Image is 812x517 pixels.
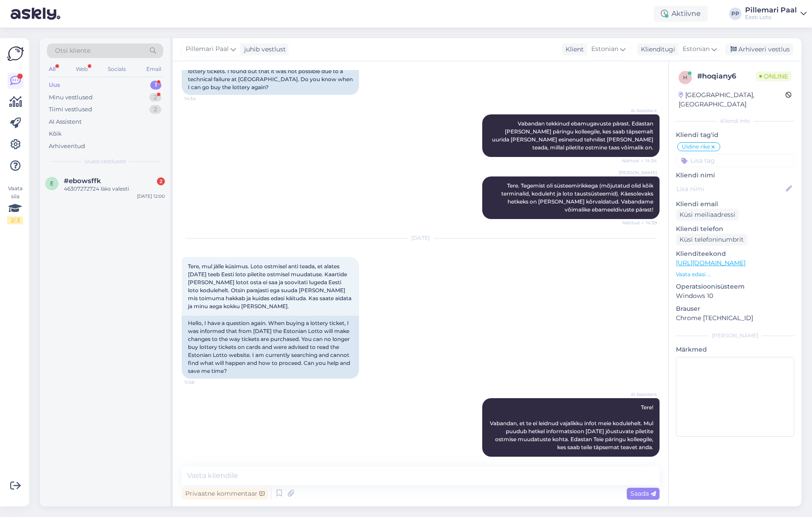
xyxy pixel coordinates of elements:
p: Windows 10 [676,291,794,301]
div: 2 / 3 [7,216,23,224]
p: Klienditeekond [676,249,794,258]
span: Tere, mul jälle küsimus. Loto ostmisel anti teada, et alates [DATE] teeb Eesti loto piletite ostm... [188,263,353,309]
div: Kõik [49,129,62,138]
p: Brauser [676,304,794,313]
div: Kliendi info [676,117,794,125]
input: Lisa tag [676,154,794,167]
div: Klienditugi [637,45,675,54]
span: Tere. Tegemist oli süsteemirikkega (mõjutatud olid kõik terminalid, koduleht ja loto taustsüsteem... [501,182,655,213]
img: Askly Logo [7,45,24,62]
p: Chrome [TECHNICAL_ID] [676,313,794,323]
div: Küsi telefoninumbrit [676,234,747,246]
div: I went to [GEOGRAPHIC_DATA] [DATE] to buy this week's lottery tickets. I found out that it was no... [182,56,359,95]
p: Kliendi telefon [676,224,794,234]
div: Arhiveeri vestlus [725,43,793,55]
span: Estonian [683,44,710,54]
a: [URL][DOMAIN_NAME] [676,259,746,267]
p: Vaata edasi ... [676,270,794,278]
span: Otsi kliente [55,46,90,55]
div: 2 [149,105,161,114]
div: AI Assistent [49,117,82,126]
a: Pillemari PaalEesti Loto [745,7,807,21]
span: Nähtud ✓ 14:39 [622,219,657,226]
p: Kliendi nimi [676,171,794,180]
p: Kliendi email [676,200,794,209]
span: Online [756,71,792,81]
span: Nähtud ✓ 14:34 [622,157,657,164]
p: Märkmed [676,345,794,354]
div: Klient [562,45,584,54]
div: 2 [157,177,165,185]
div: Hello, I have a question again. When buying a lottery ticket, I was informed that from [DATE] the... [182,316,359,379]
div: juhib vestlust [241,45,286,54]
span: Pillemari Paal [186,44,229,54]
div: 1 [150,81,161,90]
p: Operatsioonisüsteem [676,282,794,291]
div: Vaata siia [7,184,23,224]
div: PP [729,8,742,20]
div: [DATE] 12:00 [137,193,165,200]
span: 11:58 [624,457,657,464]
div: Pillemari Paal [745,7,797,14]
div: Aktiivne [654,6,708,22]
div: Eesti Loto [745,14,797,21]
div: Arhiveeritud [49,142,85,151]
div: Küsi meiliaadressi [676,209,739,221]
div: 2 [149,93,161,102]
span: Uued vestlused [85,157,126,165]
span: Üldine rike [682,144,710,149]
div: Uus [49,81,60,90]
div: Web [74,63,90,75]
span: h [683,74,687,81]
span: [PERSON_NAME] [619,169,657,176]
span: e [50,180,54,187]
p: Kliendi tag'id [676,130,794,140]
input: Lisa nimi [676,184,784,194]
div: Tiimi vestlused [49,105,92,114]
span: 14:34 [184,95,218,102]
span: AI Assistent [624,107,657,114]
div: Email [144,63,163,75]
span: Saada [630,490,656,497]
div: [PERSON_NAME] [676,332,794,340]
div: [DATE] [182,234,660,242]
div: Minu vestlused [49,93,93,102]
div: 46307272724 läks valesti [64,185,165,193]
span: Estonian [591,44,618,54]
div: Socials [106,63,128,75]
div: # hoqiany6 [697,71,756,82]
span: 11:58 [184,379,218,386]
span: #ebowsffk [64,177,101,185]
span: AI Assistent [624,391,657,398]
div: [GEOGRAPHIC_DATA], [GEOGRAPHIC_DATA] [679,90,785,109]
div: Privaatne kommentaar [182,488,268,500]
span: Vabandan tekkinud ebamugavuste pärast. Edastan [PERSON_NAME] päringu kolleegile, kes saab täpsema... [492,120,655,151]
div: All [47,63,57,75]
